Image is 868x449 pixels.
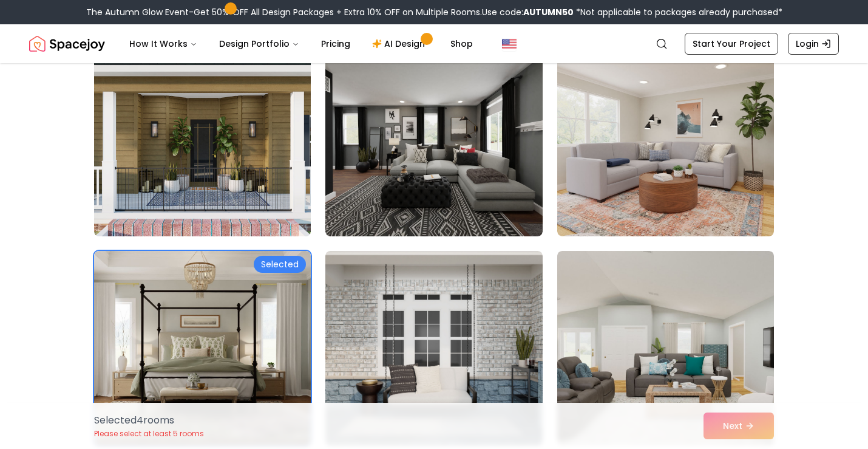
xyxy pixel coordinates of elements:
[325,251,542,445] img: Room room-47
[120,32,483,56] nav: Main
[362,32,438,56] a: AI Design
[574,6,782,18] span: *Not applicable to packages already purchased*
[502,36,517,51] img: United States
[29,24,839,63] nav: Global
[311,32,360,56] a: Pricing
[788,33,839,55] a: Login
[685,33,778,55] a: Start Your Project
[94,251,311,445] img: Room room-46
[120,32,207,56] button: How It Works
[209,32,309,56] button: Design Portfolio
[29,32,105,56] img: Spacejoy Logo
[94,413,204,428] p: Selected 4 room s
[89,37,316,241] img: Room room-43
[557,42,774,236] img: Room room-45
[441,32,483,56] a: Shop
[325,42,542,236] img: Room room-44
[94,429,204,439] p: Please select at least 5 rooms
[557,251,774,445] img: Room room-48
[482,6,574,18] span: Use code:
[523,6,574,18] b: AUTUMN50
[86,6,782,18] div: The Autumn Glow Event-Get 50% OFF All Design Packages + Extra 10% OFF on Multiple Rooms.
[29,32,105,56] a: Spacejoy
[254,256,306,273] div: Selected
